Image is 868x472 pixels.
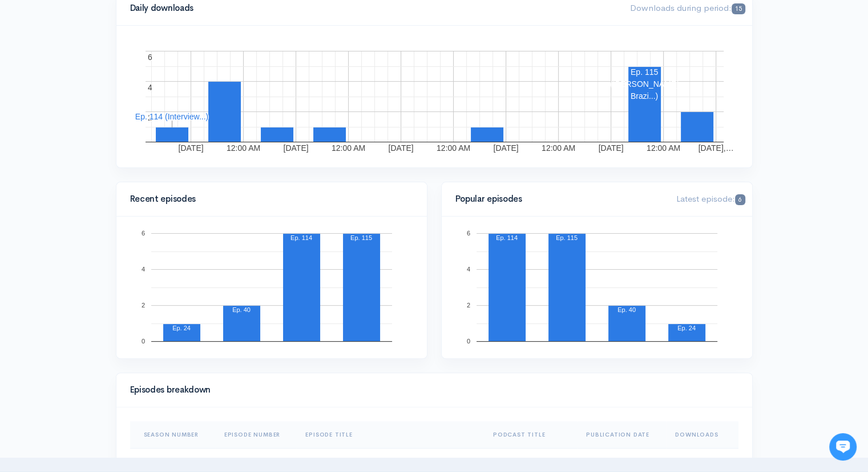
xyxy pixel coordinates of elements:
[617,306,636,313] text: Ep. 40
[141,302,144,309] text: 2
[148,113,152,122] text: 2
[630,67,657,77] text: Ep. 115
[172,325,191,331] text: Ep. 24
[466,266,470,273] text: 4
[630,91,657,101] text: Brazi...)
[283,143,308,153] text: [DATE]
[666,421,738,449] th: Sort column
[290,234,312,241] text: Ep. 114
[135,112,208,121] text: Ep. 114 (Interview...)
[496,234,518,241] text: Ep. 114
[556,234,578,241] text: Ep. 115
[15,196,213,210] p: Find an answer quickly
[18,151,211,174] button: New conversation
[141,338,144,345] text: 0
[598,143,623,153] text: [DATE]
[677,325,696,331] text: Ep. 24
[577,421,666,449] th: Sort column
[148,53,152,62] text: 6
[296,421,483,449] th: Sort column
[130,385,732,395] h4: Episodes breakdown
[735,194,745,205] span: 6
[646,143,680,153] text: 12:00 AM
[178,143,203,153] text: [DATE]
[215,421,297,449] th: Sort column
[455,230,738,345] svg: A chart.
[466,230,470,237] text: 6
[17,55,211,74] h1: Hi 👋
[493,143,518,153] text: [DATE]
[466,302,470,309] text: 2
[331,143,365,153] text: 12:00 AM
[130,194,406,204] h4: Recent episodes
[541,143,575,153] text: 12:00 AM
[388,143,413,153] text: [DATE]
[466,338,470,345] text: 0
[141,230,144,237] text: 6
[33,215,204,238] input: Search articles
[732,3,745,14] span: 15
[141,266,144,273] text: 4
[232,306,251,313] text: Ep. 40
[436,143,470,153] text: 12:00 AM
[829,433,857,461] iframe: gist-messenger-bubble-iframe
[130,421,215,449] th: Sort column
[130,3,617,13] h4: Daily downloads
[130,39,738,154] svg: A chart.
[698,143,733,153] text: [DATE],…
[226,143,260,153] text: 12:00 AM
[676,193,745,204] span: Latest episode:
[130,230,413,345] svg: A chart.
[455,194,663,204] h4: Popular episodes
[610,79,679,89] text: ([PERSON_NAME]
[148,83,152,92] text: 4
[630,2,745,13] span: Downloads during period:
[74,158,137,167] span: New conversation
[17,76,211,131] h2: Just let us know if you need anything and we'll be happy to help! 🙂
[484,421,577,449] th: Sort column
[350,234,372,241] text: Ep. 115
